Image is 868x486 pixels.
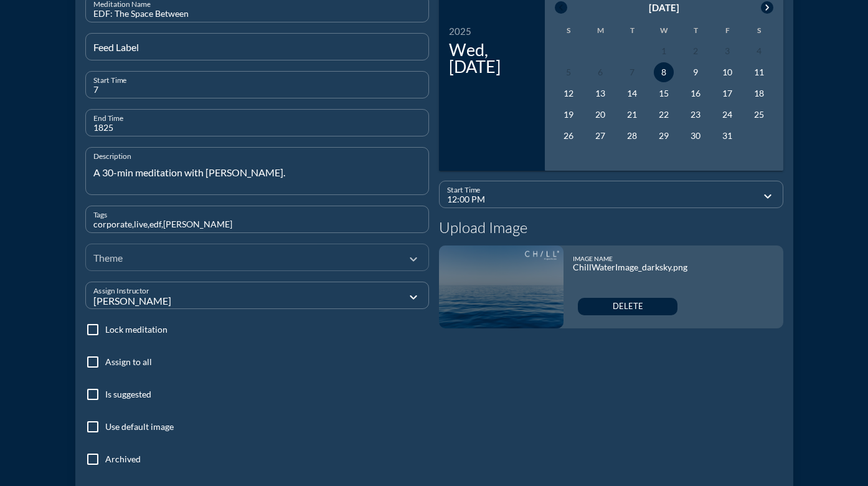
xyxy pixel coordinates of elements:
input: Start Time [93,82,422,98]
button: 26 [559,126,578,146]
button: 14 [622,83,642,103]
button: 30 [686,126,705,146]
label: Lock meditation [105,323,167,336]
i: chevron_right [761,1,773,14]
button: 15 [654,83,674,103]
label: Assign to all [105,356,152,368]
i: expand_more [406,290,421,305]
button: 17 [717,83,737,103]
button: 23 [686,105,705,125]
button: 18 [749,83,769,103]
button: 12 [559,83,578,103]
button: 21 [622,105,642,125]
button: 31 [717,126,737,146]
button: 19 [559,105,578,125]
label: Is suggested [105,388,151,401]
th: S [554,21,584,40]
input: Meditation Name [93,6,422,22]
div: 2025 [449,27,535,36]
h4: Upload Image [439,219,783,237]
button: 20 [590,105,610,125]
input: Feed Label [93,44,422,60]
button: delete [578,298,677,315]
th: M [585,21,616,40]
button: 16 [686,83,705,103]
div: Wed, [DATE] [449,41,535,75]
input: Start Time [447,192,758,207]
span: delete [613,302,643,312]
i: expand_more [406,252,421,267]
input: Tags [93,217,422,232]
button: 10 [717,62,737,82]
button: 25 [749,105,769,125]
th: W [649,21,679,40]
button: 24 [717,105,737,125]
button: 11 [749,62,769,82]
th: T [681,21,711,40]
i: expand_more [760,189,775,204]
div: ChillWaterImage_darksky.png [573,262,687,273]
img: 1759534912711_ChillWaterImage_darksky.png [439,245,564,328]
button: 8 [654,62,674,82]
button: 13 [590,83,610,103]
button: 22 [654,105,674,125]
th: S [744,21,775,40]
button: 9 [686,62,705,82]
button: 27 [590,126,610,146]
label: Archived [105,453,141,465]
div: Image name [573,255,687,262]
th: T [617,21,648,40]
textarea: Description [93,163,429,194]
th: F [712,21,743,40]
button: 28 [622,126,642,146]
label: Use default image [105,421,174,433]
button: 29 [654,126,674,146]
input: End Time [93,120,422,136]
div: [PERSON_NAME] [93,295,342,307]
